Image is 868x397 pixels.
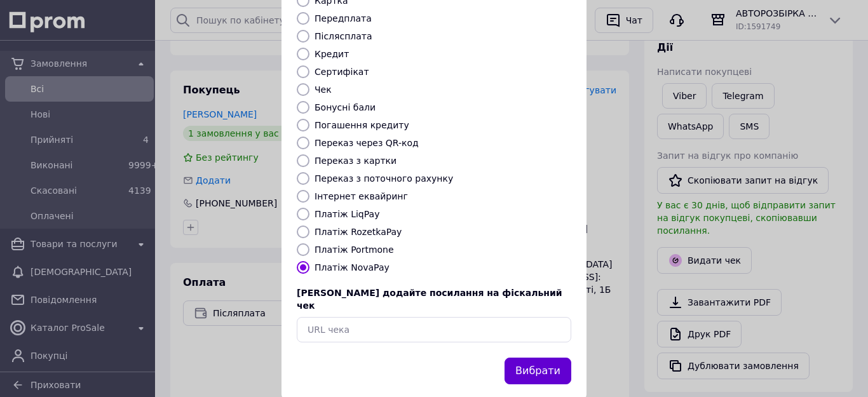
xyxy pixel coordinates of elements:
label: Платіж LiqPay [315,209,379,219]
label: Переказ з картки [315,156,397,166]
label: Переказ з поточного рахунку [315,173,453,184]
button: Вибрати [505,358,571,385]
span: [PERSON_NAME] додайте посилання на фіскальний чек [297,288,562,311]
input: URL чека [297,317,571,342]
label: Інтернет еквайринг [315,191,408,201]
label: Погашення кредиту [315,120,409,130]
label: Післясплата [315,31,372,41]
label: Платіж RozetkaPay [315,227,402,237]
label: Платіж NovaPay [315,262,390,273]
label: Переказ через QR-код [315,138,419,148]
label: Кредит [315,49,349,59]
label: Бонусні бали [315,102,376,112]
label: Сертифікат [315,67,369,77]
label: Платіж Portmone [315,245,394,255]
label: Чек [315,84,332,95]
label: Передплата [315,13,372,24]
